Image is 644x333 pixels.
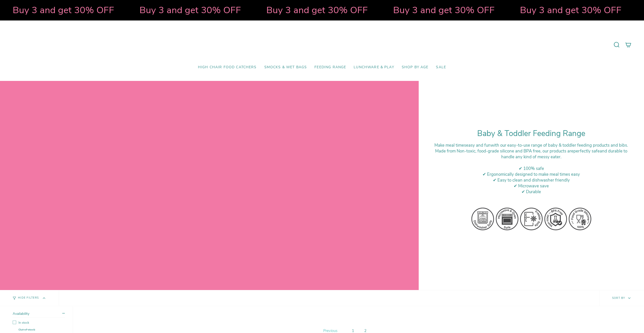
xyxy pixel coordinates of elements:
div: M [431,148,631,160]
a: High Chair Food Catchers [194,61,260,73]
div: Make meal times with our easy-to-use range of baby & toddler feeding products and bibs. [431,142,631,148]
span: SALE [436,65,446,70]
span: Hide Filters [18,297,39,299]
span: Feeding Range [314,65,346,70]
span: Shop by Age [402,65,429,70]
h1: Baby & Toddler Feeding Range [431,129,631,138]
strong: Buy 3 and get 30% OFF [12,4,113,16]
a: SALE [432,61,450,73]
a: Shop by Age [398,61,432,73]
a: Feeding Range [311,61,350,73]
span: Sort by [612,296,625,300]
span: ✔ Microwave save [514,183,549,189]
strong: perfectly safe [573,148,600,154]
a: Lunchware & Play [350,61,398,73]
span: High Chair Food Catchers [198,65,257,70]
div: ✔ 100% safe [431,166,631,171]
strong: Buy 3 and get 30% OFF [519,4,621,16]
strong: Buy 3 and get 30% OFF [139,4,240,16]
span: Availability [13,311,29,316]
span: ade from Non-toxic, food-grade silicone and BPA free, our products are and durable to handle any ... [439,148,627,160]
summary: Availability [13,311,65,318]
label: In stock [13,321,65,325]
div: ✔ Ergonomically designed to make meal times easy [431,171,631,177]
strong: easy and fun [466,142,491,148]
a: Mumma’s Little Helpers [278,28,366,61]
span: Smocks & Wet Bags [264,65,307,70]
div: ✔ Easy to clean and dishwasher friendly [431,177,631,183]
strong: Buy 3 and get 30% OFF [392,4,494,16]
button: Sort by [599,290,644,306]
span: Lunchware & Play [354,65,394,70]
strong: Buy 3 and get 30% OFF [266,4,367,16]
div: ✔ Durable [431,189,631,195]
a: Smocks & Wet Bags [260,61,311,73]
